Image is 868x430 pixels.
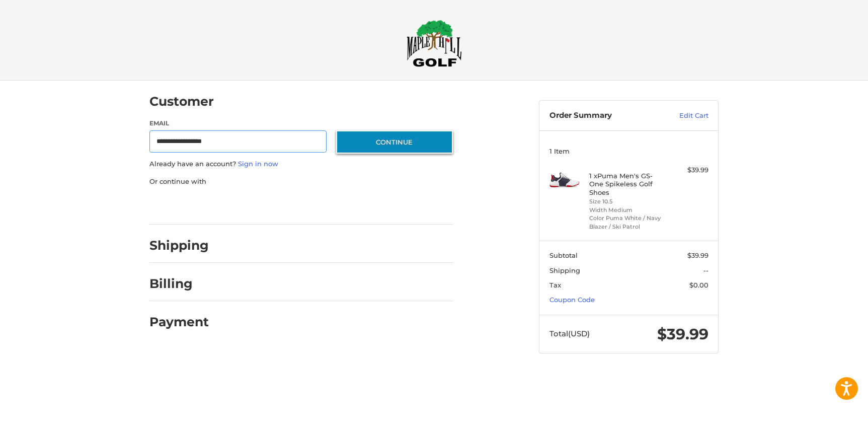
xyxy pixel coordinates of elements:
[657,325,708,343] span: $39.99
[238,160,278,168] a: Sign in now
[703,266,708,274] span: --
[407,20,462,67] img: Maple Hill Golf
[689,281,708,289] span: $0.00
[658,111,708,121] a: Edit Cart
[149,238,209,253] h2: Shipping
[149,177,453,187] p: Or continue with
[149,119,327,128] label: Email
[146,196,222,214] iframe: PayPal-paypal
[549,251,578,259] span: Subtotal
[149,314,209,330] h2: Payment
[336,130,453,154] button: Continue
[149,276,208,292] h2: Billing
[231,196,307,214] iframe: PayPal-paylater
[589,172,666,196] h4: 1 x Puma Men's GS-One Spikeless Golf Shoes
[549,111,658,121] h3: Order Summary
[549,296,595,304] a: Coupon Code
[589,214,666,231] li: Color Puma White / Navy Blazer / Ski Patrol
[549,281,561,289] span: Tax
[549,266,580,274] span: Shipping
[687,251,708,259] span: $39.99
[589,197,666,206] li: Size 10.5
[149,159,453,169] p: Already have an account?
[149,94,214,109] h2: Customer
[669,165,708,175] div: $39.99
[549,147,708,155] h3: 1 Item
[549,329,590,338] span: Total (USD)
[589,206,666,214] li: Width Medium
[317,196,392,214] iframe: PayPal-venmo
